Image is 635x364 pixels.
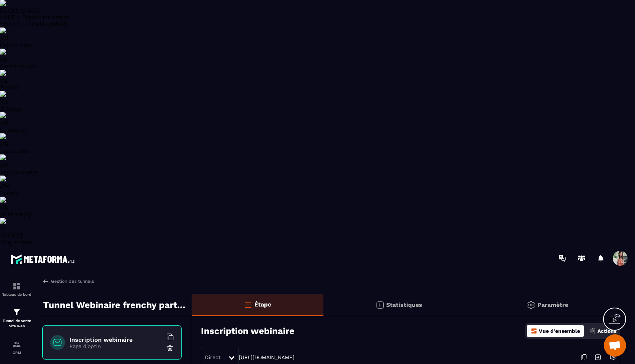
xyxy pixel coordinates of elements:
img: dashboard-orange.40269519.svg [531,328,537,334]
p: CRM [2,351,32,355]
p: Actions [597,328,616,334]
p: Tableau de bord [2,292,32,296]
div: Ouvrir le chat [604,334,626,357]
img: arrow [42,278,49,285]
img: formation [12,308,21,317]
p: Tunnel Webinaire frenchy partners [43,298,186,312]
p: Tunnel de vente Site web [2,318,32,329]
img: logo [10,252,77,266]
p: Vue d'ensemble [539,328,580,334]
img: trash [166,344,174,352]
a: [URL][DOMAIN_NAME] [239,354,294,360]
img: stats.20deebd0.svg [375,301,384,309]
img: bars-o.4a397970.svg [244,300,253,309]
a: Gestion des tunnels [42,278,94,285]
h3: Inscription webinaire [201,326,294,336]
h6: Inscription webinaire [69,336,162,343]
p: Paramètre [537,301,568,308]
img: formation [12,282,21,291]
img: setting-gr.5f69749f.svg [527,301,535,309]
a: formationformationTableau de bord [2,276,32,302]
img: formation [12,340,21,349]
a: formationformationCRM [2,334,32,360]
img: actions.d6e523a2.png [589,328,596,334]
p: Page d'optin [69,343,162,349]
a: formationformationTunnel de vente Site web [2,302,32,334]
p: Étape [254,301,271,308]
span: Direct [205,354,221,360]
p: Statistiques [386,301,422,308]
